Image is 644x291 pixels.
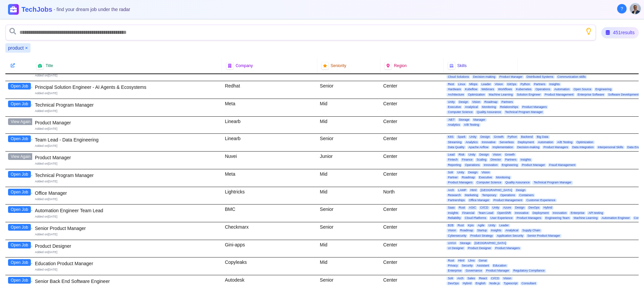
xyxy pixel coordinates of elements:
span: Software Development [607,93,640,97]
span: Engineering [500,163,519,167]
span: CI/CD [479,206,490,210]
span: Product Manager [485,269,511,273]
div: Senior [317,81,381,99]
span: Unity [491,206,501,210]
span: K8S [446,135,455,139]
div: Nuvei [222,152,317,169]
button: Open Job [8,171,31,178]
span: API testing [587,211,604,215]
img: User avatar [630,3,641,14]
div: Checkmarx [222,222,317,240]
span: Marketing [464,193,480,197]
div: BMC [222,205,317,222]
button: Open Job [8,206,31,213]
button: Open Job [8,189,31,195]
span: Apache Airflow [467,145,490,149]
div: Product Designer [35,243,219,249]
span: Workflows [497,88,513,91]
span: A/B Testing [556,140,574,144]
span: Automation [553,88,571,91]
div: Mid [317,240,381,257]
span: Fraud Management [548,163,577,167]
span: Distributed Systems [525,75,555,79]
span: Design [467,171,479,174]
span: Director [489,158,502,162]
span: Senior Product Manager [526,234,561,238]
span: Computer Science [446,110,474,114]
div: Added on [DATE] [35,127,219,131]
div: Added on [DATE] [35,285,219,290]
button: Open Job [8,277,31,284]
span: ? [621,5,623,12]
span: Operations [534,88,551,91]
div: Copyleaks [222,257,317,275]
span: Data Integration [571,145,595,149]
span: DevOps [446,282,460,285]
span: Education [492,264,508,268]
div: Linearb [222,134,317,151]
span: Communication skills [556,75,587,79]
span: Governance [464,269,483,273]
div: Redhat [222,81,317,99]
button: View Again [8,118,33,125]
div: Meta [222,99,317,116]
div: Mid [317,99,381,116]
div: Added on [DATE] [35,91,219,96]
div: Technical Program Manager [35,172,219,179]
span: Executive [446,105,462,109]
span: [GEOGRAPHIC_DATA] [479,188,514,192]
span: Engineering Team [544,216,571,220]
span: Enterprise Software [576,93,605,97]
span: Growth [504,153,516,157]
span: OpenShift [496,211,512,215]
span: Kubeflow [464,88,479,91]
span: Node.js [488,282,501,285]
div: Mid [317,257,381,275]
span: Design [514,206,526,210]
button: Open Job [8,83,31,90]
span: Rust [446,259,455,263]
span: Monitoring [495,176,512,179]
span: Vision [493,82,504,86]
div: Added on [DATE] [35,197,219,201]
span: Python [519,82,531,86]
span: Partnerships [446,198,466,202]
span: Html [457,259,466,263]
span: Product Management [492,198,524,202]
span: English [474,282,487,285]
div: 451 results [601,27,639,38]
div: Automation Engineer Team Lead [35,207,219,214]
span: Relationships [499,105,520,109]
span: Analytics [446,123,461,127]
span: Analytics [464,140,479,144]
div: Added on [DATE] [35,179,219,184]
span: Unity [446,100,456,104]
span: Customer Experience [525,198,557,202]
div: Technical Program Manager [35,102,219,108]
span: Implementation [491,145,515,149]
span: Design [479,135,491,139]
span: Hybrid [542,206,553,210]
div: Linearb [222,117,317,134]
span: Design [478,153,490,157]
span: Lead [446,153,456,157]
span: Roadmap [459,229,475,232]
button: Open Job [8,101,31,107]
span: Technical Program Manager [532,181,573,184]
span: Product Designer [467,246,493,250]
span: User Experience [489,216,514,220]
div: Added on [DATE] [35,232,219,237]
span: Quality Assurance [475,110,502,114]
span: Unity [487,224,497,227]
span: Privacy [446,264,459,268]
span: Vision [491,153,502,157]
span: Technical Program Manager [504,110,544,114]
span: Genai [477,259,488,263]
span: Solr [446,171,454,174]
span: Innovation [551,211,568,215]
span: Hardware [446,88,462,91]
span: Interpersonal Skills [596,145,625,149]
button: About Techjobs [617,4,627,13]
span: Automation Engineer [600,216,631,220]
span: Cybersecurity [446,234,468,238]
